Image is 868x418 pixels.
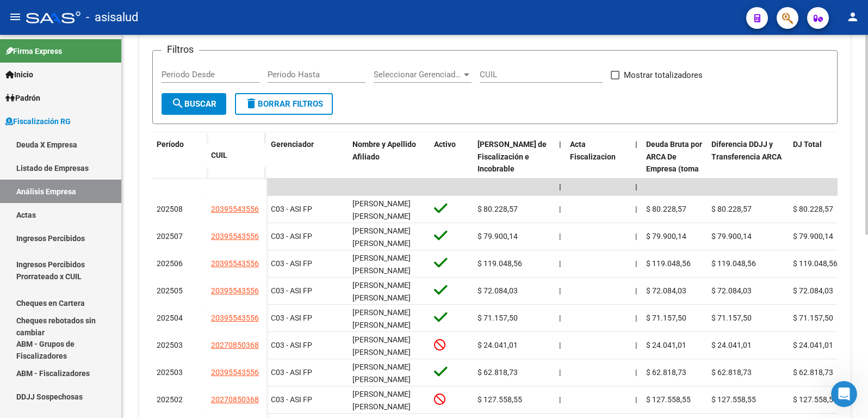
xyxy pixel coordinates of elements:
[478,259,522,268] span: $ 119.048,56
[646,140,702,198] span: Deuda Bruta por ARCA De Empresa (toma en cuenta todos los afiliados)
[711,395,756,404] span: $ 127.558,55
[635,286,637,295] span: |
[352,362,411,384] span: [PERSON_NAME] [PERSON_NAME]
[646,286,686,295] span: $ 72.084,03
[555,133,566,206] datatable-header-cell: |
[352,335,411,356] span: [PERSON_NAME] [PERSON_NAME]
[559,341,561,349] span: |
[271,205,312,213] span: C03 - ASI FP
[211,151,227,159] span: CUIL
[793,395,838,404] span: $ 127.558,55
[559,368,561,377] span: |
[271,286,312,295] span: C03 - ASI FP
[157,205,183,213] span: 202508
[711,259,756,268] span: $ 119.048,56
[478,341,518,349] span: $ 24.041,01
[831,381,857,407] iframe: Intercom live chat
[711,341,752,349] span: $ 24.041,01
[271,232,312,241] span: C03 - ASI FP
[478,313,518,322] span: $ 71.157,50
[635,313,637,322] span: |
[711,286,752,295] span: $ 72.084,03
[271,395,312,404] span: C03 - ASI FP
[635,232,637,241] span: |
[434,140,456,149] span: Activo
[352,140,416,161] span: Nombre y Apellido Afiliado
[5,115,71,127] span: Fiscalización RG
[162,93,226,115] button: Buscar
[559,313,561,322] span: |
[473,133,555,206] datatable-header-cell: Deuda Bruta Neto de Fiscalización e Incobrable
[171,97,184,110] mat-icon: search
[5,92,40,104] span: Padrón
[9,10,22,23] mat-icon: menu
[478,140,547,174] span: [PERSON_NAME] de Fiscalización e Incobrable
[846,10,859,23] mat-icon: person
[211,368,259,377] span: 20395543556
[352,390,411,411] span: [PERSON_NAME] [PERSON_NAME]
[478,286,518,295] span: $ 72.084,03
[478,395,522,404] span: $ 127.558,55
[157,232,183,241] span: 202507
[271,140,314,149] span: Gerenciador
[157,395,183,404] span: 202502
[707,133,789,206] datatable-header-cell: Diferencia DDJJ y Transferencia ARCA
[635,259,637,268] span: |
[207,144,266,167] datatable-header-cell: CUIL
[5,69,33,81] span: Inicio
[646,395,691,404] span: $ 127.558,55
[646,259,691,268] span: $ 119.048,56
[374,70,462,79] span: Seleccionar Gerenciador
[793,232,833,241] span: $ 79.900,14
[559,259,561,268] span: |
[566,133,631,206] datatable-header-cell: Acta Fiscalizacion
[157,313,183,322] span: 202504
[271,259,312,268] span: C03 - ASI FP
[642,133,707,206] datatable-header-cell: Deuda Bruta por ARCA De Empresa (toma en cuenta todos los afiliados)
[352,281,411,302] span: [PERSON_NAME] [PERSON_NAME]
[635,140,637,149] span: |
[559,182,561,191] span: |
[211,205,259,213] span: 20395543556
[624,69,703,82] span: Mostrar totalizadores
[635,182,637,191] span: |
[266,133,348,206] datatable-header-cell: Gerenciador
[352,254,411,275] span: [PERSON_NAME] [PERSON_NAME]
[635,368,637,377] span: |
[793,140,822,149] span: DJ Total
[211,395,259,404] span: 20270850368
[171,99,216,109] span: Buscar
[211,232,259,241] span: 20395543556
[271,368,312,377] span: C03 - ASI FP
[559,286,561,295] span: |
[711,140,782,161] span: Diferencia DDJJ y Transferencia ARCA
[793,259,838,268] span: $ 119.048,56
[86,5,138,29] span: - asisalud
[646,368,686,377] span: $ 62.818,73
[245,97,258,110] mat-icon: delete
[559,140,561,149] span: |
[152,133,207,179] datatable-header-cell: Período
[711,313,752,322] span: $ 71.157,50
[211,286,259,295] span: 20395543556
[245,99,323,109] span: Borrar Filtros
[635,205,637,213] span: |
[559,395,561,404] span: |
[559,232,561,241] span: |
[793,205,833,213] span: $ 80.228,57
[478,205,518,213] span: $ 80.228,57
[157,286,183,295] span: 202505
[478,368,518,377] span: $ 62.818,73
[162,42,199,57] h3: Filtros
[211,341,259,349] span: 20270850368
[793,286,833,295] span: $ 72.084,03
[271,341,312,349] span: C03 - ASI FP
[352,199,411,220] span: [PERSON_NAME] [PERSON_NAME]
[711,368,752,377] span: $ 62.818,73
[157,140,184,149] span: Período
[157,368,183,377] span: 202503
[157,259,183,268] span: 202506
[646,313,686,322] span: $ 71.157,50
[793,368,833,377] span: $ 62.818,73
[271,313,312,322] span: C03 - ASI FP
